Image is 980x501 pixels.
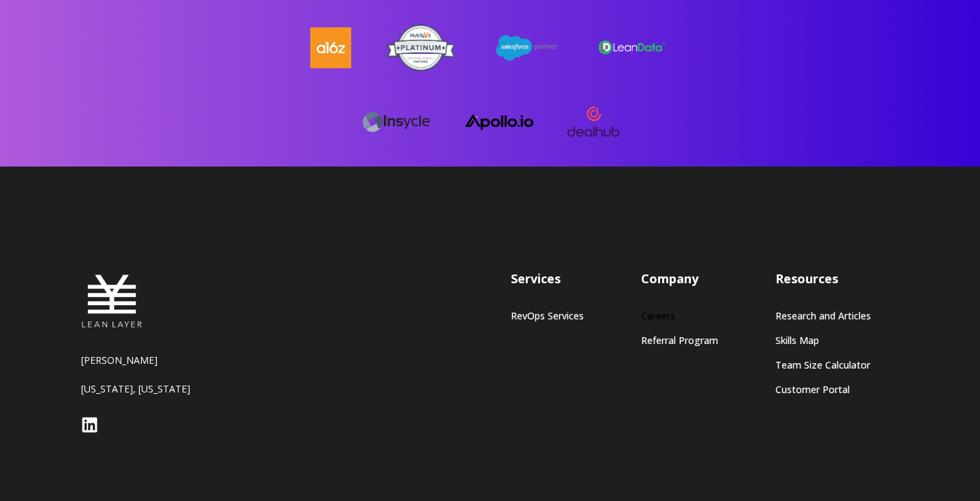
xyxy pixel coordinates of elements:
h3: Services [511,270,584,287]
img: apollo logo [465,114,533,130]
img: Insycle [362,108,430,136]
h3: Company [641,270,718,287]
a: Research and Articles [775,310,871,321]
a: Customer Portal [775,384,871,395]
h3: Resources [775,270,871,287]
a: Team Size Calculator [775,359,871,371]
a: Skills Map [775,334,871,346]
img: a16z [310,27,351,68]
img: dealhub-logo [566,94,621,149]
a: Referral Program [641,334,718,346]
img: salesforce [493,31,561,64]
img: Lean Layer [81,270,143,332]
p: [PERSON_NAME] [81,354,252,367]
img: HubSpot-Platinum-Partner-Badge copy [387,23,455,72]
img: leandata-logo [599,39,667,57]
p: [US_STATE], [US_STATE] [81,382,252,395]
a: RevOps Services [511,310,584,321]
a: Careers [641,310,718,321]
